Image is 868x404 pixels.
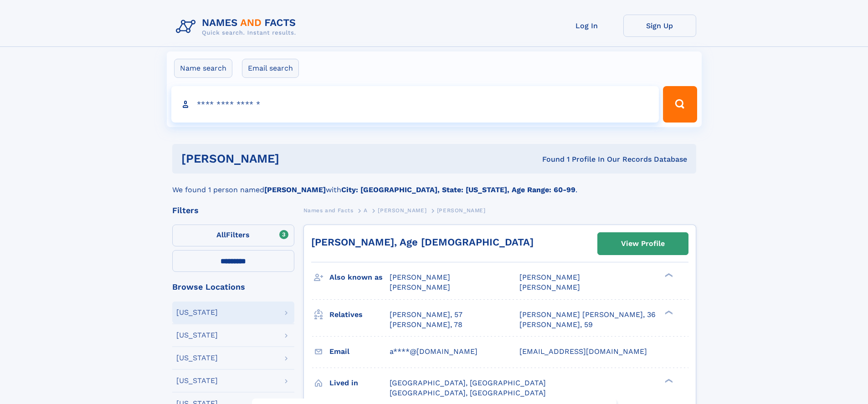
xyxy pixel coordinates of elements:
[181,153,411,164] h1: [PERSON_NAME]
[171,86,659,123] input: search input
[390,273,450,281] span: [PERSON_NAME]
[364,205,368,216] a: A
[519,347,647,356] span: [EMAIL_ADDRESS][DOMAIN_NAME]
[176,354,218,362] div: [US_STATE]
[519,283,580,291] span: [PERSON_NAME]
[663,378,673,384] div: ❯
[172,15,303,39] img: Logo Names and Facts
[216,230,226,239] span: All
[172,206,294,215] div: Filters
[437,207,486,214] span: [PERSON_NAME]
[663,309,673,315] div: ❯
[311,236,534,248] a: [PERSON_NAME], Age [DEMOGRAPHIC_DATA]
[329,344,390,359] h3: Email
[378,207,426,214] span: [PERSON_NAME]
[176,332,218,339] div: [US_STATE]
[172,174,696,195] div: We found 1 person named with .
[390,378,546,387] span: [GEOGRAPHIC_DATA], [GEOGRAPHIC_DATA]
[329,270,390,285] h3: Also known as
[264,185,326,194] b: [PERSON_NAME]
[242,59,299,78] label: Email search
[341,185,575,194] b: City: [GEOGRAPHIC_DATA], State: [US_STATE], Age Range: 60-99
[663,86,697,123] button: Search Button
[378,205,426,216] a: [PERSON_NAME]
[176,309,218,316] div: [US_STATE]
[519,320,593,330] a: [PERSON_NAME], 59
[390,389,546,397] span: [GEOGRAPHIC_DATA], [GEOGRAPHIC_DATA]
[303,205,354,216] a: Names and Facts
[623,15,696,37] a: Sign Up
[550,15,623,37] a: Log In
[663,272,673,278] div: ❯
[329,307,390,322] h3: Relatives
[176,377,218,384] div: [US_STATE]
[598,233,688,255] a: View Profile
[519,310,656,320] a: [PERSON_NAME] [PERSON_NAME], 36
[390,310,462,320] a: [PERSON_NAME], 57
[621,233,665,254] div: View Profile
[172,225,294,246] label: Filters
[329,375,390,391] h3: Lived in
[172,283,294,291] div: Browse Locations
[174,59,232,78] label: Name search
[519,273,580,281] span: [PERSON_NAME]
[364,207,368,214] span: A
[390,283,450,291] span: [PERSON_NAME]
[390,320,462,330] a: [PERSON_NAME], 78
[411,154,687,164] div: Found 1 Profile In Our Records Database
